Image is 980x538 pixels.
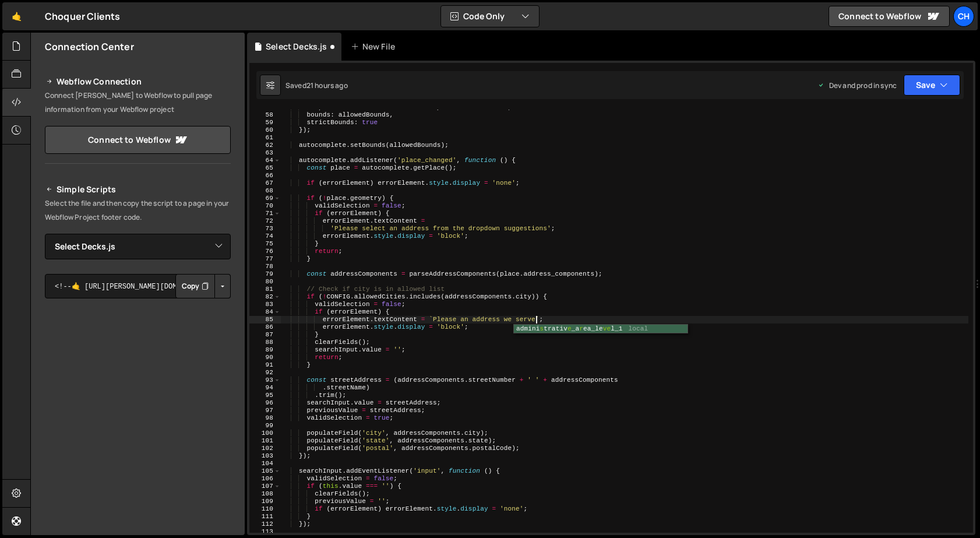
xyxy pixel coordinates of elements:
a: Connect to Webflow [45,126,231,154]
div: 113 [249,528,281,536]
button: Code Only [441,6,539,27]
button: Save [904,75,960,96]
div: 69 [249,195,281,202]
div: Button group with nested dropdown [175,274,231,298]
div: 105 [249,467,281,475]
div: 84 [249,308,281,316]
div: 99 [249,422,281,430]
div: Dev and prod in sync [817,80,897,90]
div: 61 [249,134,281,142]
div: Saved [285,80,348,90]
p: Connect [PERSON_NAME] to Webflow to pull page information from your Webflow project [45,89,231,117]
div: 92 [249,369,281,377]
h2: Connection Center [45,40,134,53]
div: 98 [249,414,281,422]
a: Ch [953,6,974,27]
div: 68 [249,187,281,195]
textarea: <!--🤙 [URL][PERSON_NAME][DOMAIN_NAME]> <script>document.addEventListener("DOMContentLoaded", func... [45,274,231,298]
div: Choquer Clients [45,9,120,23]
div: 112 [249,521,281,528]
div: 79 [249,270,281,278]
div: 76 [249,248,281,255]
div: 86 [249,323,281,331]
div: 90 [249,354,281,361]
iframe: YouTube video player [45,430,232,535]
iframe: YouTube video player [45,318,232,423]
a: 🤙 [2,2,31,30]
div: 97 [249,407,281,414]
div: 87 [249,331,281,339]
div: 64 [249,157,281,164]
div: 74 [249,233,281,240]
div: 80 [249,278,281,286]
div: 102 [249,445,281,452]
div: 21 hours ago [306,80,348,90]
div: 75 [249,240,281,248]
h2: Webflow Connection [45,75,231,89]
div: 72 [249,217,281,225]
div: 96 [249,399,281,407]
div: 103 [249,452,281,460]
div: 110 [249,505,281,513]
div: 109 [249,498,281,505]
div: 100 [249,430,281,437]
div: 88 [249,339,281,346]
div: 81 [249,286,281,293]
div: 95 [249,392,281,399]
div: 71 [249,210,281,217]
div: 101 [249,437,281,445]
h2: Simple Scripts [45,182,231,196]
div: 60 [249,126,281,134]
div: 85 [249,316,281,323]
div: 78 [249,263,281,270]
a: Connect to Webflow [829,6,950,27]
button: Copy [175,274,215,298]
div: 111 [249,513,281,521]
div: 107 [249,483,281,490]
div: 59 [249,119,281,126]
div: 70 [249,202,281,210]
div: 106 [249,475,281,483]
div: 93 [249,377,281,384]
div: 82 [249,293,281,301]
div: 62 [249,142,281,149]
div: 65 [249,164,281,172]
div: 89 [249,346,281,354]
div: 91 [249,361,281,369]
div: New File [351,41,400,52]
div: 58 [249,111,281,119]
div: 66 [249,172,281,180]
div: 73 [249,225,281,233]
div: 94 [249,384,281,392]
div: 83 [249,301,281,308]
p: Select the file and then copy the script to a page in your Webflow Project footer code. [45,196,231,224]
div: 67 [249,180,281,187]
div: 77 [249,255,281,263]
div: 108 [249,490,281,498]
div: Select Decks.js [266,41,327,52]
div: 104 [249,460,281,467]
div: 63 [249,149,281,157]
